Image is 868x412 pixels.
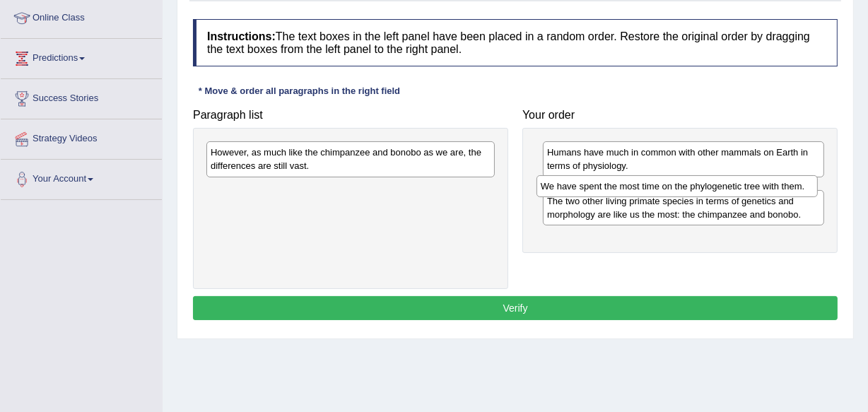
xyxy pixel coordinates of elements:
div: The two other living primate species in terms of genetics and morphology are like us the most: th... [543,190,824,225]
button: Verify [193,296,838,320]
a: Your Account [1,160,162,195]
a: Predictions [1,39,162,74]
a: Success Stories [1,79,162,114]
h4: Your order [522,109,838,122]
div: Humans have much in common with other mammals on Earth in terms of physiology. [543,141,824,177]
h4: Paragraph list [193,109,508,122]
a: Strategy Videos [1,119,162,155]
h4: The text boxes in the left panel have been placed in a random order. Restore the original order b... [193,19,838,66]
div: However, as much like the chimpanzee and bonobo as we are, the differences are still vast. [206,141,495,177]
div: We have spent the most time on the phylogenetic tree with them. [536,175,818,197]
b: Instructions: [207,30,276,42]
div: * Move & order all paragraphs in the right field [193,84,406,98]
